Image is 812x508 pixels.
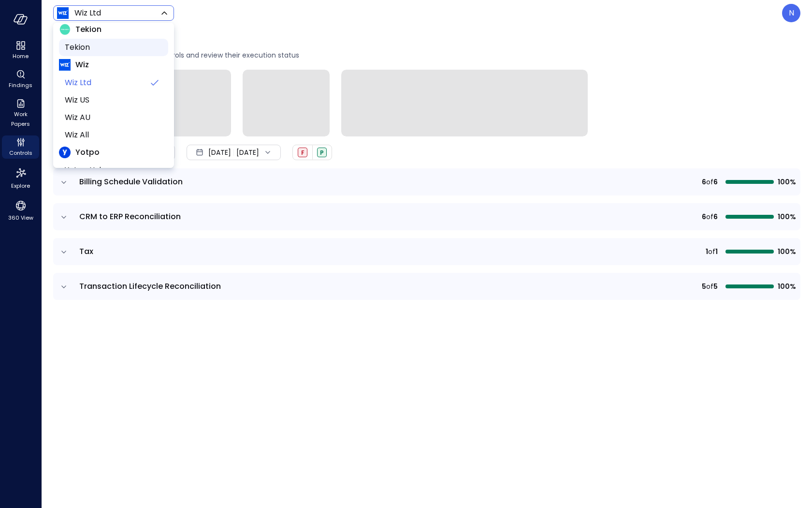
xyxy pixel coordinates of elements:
[59,162,168,179] li: Yotpo Ltd
[59,39,168,56] li: Tekion
[65,112,160,123] span: Wiz AU
[65,42,160,53] span: Tekion
[59,109,168,126] li: Wiz AU
[75,24,101,35] span: Tekion
[65,77,145,89] span: Wiz Ltd
[75,147,100,158] span: Yotpo
[65,94,160,106] span: Wiz US
[59,59,71,71] img: Wiz
[65,164,160,176] span: Yotpo Ltd
[75,59,89,71] span: Wiz
[59,24,71,35] img: Tekion
[59,126,168,144] li: Wiz All
[65,129,160,141] span: Wiz All
[59,91,168,109] li: Wiz US
[59,147,71,158] img: Yotpo
[59,74,168,91] li: Wiz Ltd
